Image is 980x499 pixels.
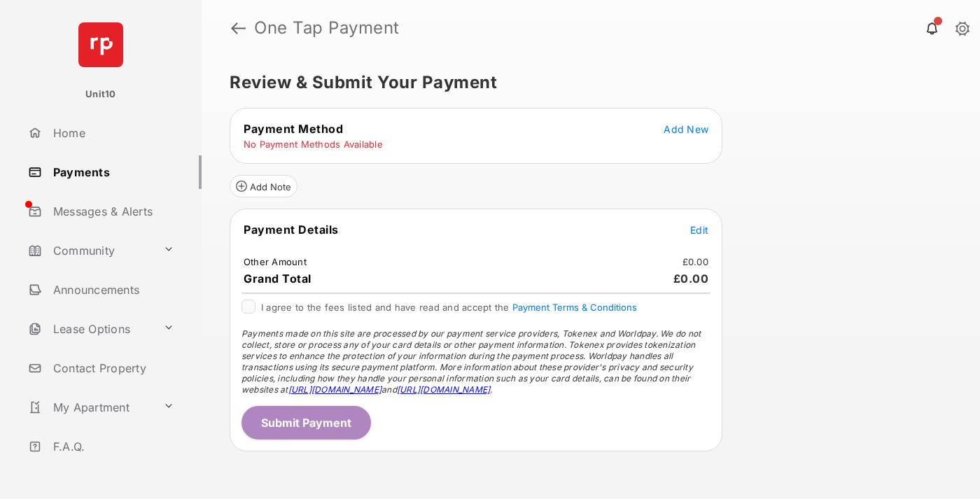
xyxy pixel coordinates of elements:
[244,272,311,286] span: Grand Total
[244,223,339,237] span: Payment Details
[78,22,123,67] img: svg+xml;base64,PHN2ZyB4bWxucz0iaHR0cDovL3d3dy53My5vcmcvMjAwMC9zdmciIHdpZHRoPSI2NCIgaGVpZ2h0PSI2NC...
[664,122,708,136] button: Add New
[241,328,701,395] span: Payments made on this site are processed by our payment service providers, Tokenex and Worldpay. ...
[22,430,202,463] a: F.A.Q.
[664,123,708,135] span: Add New
[243,138,384,150] td: No Payment Methods Available
[22,116,202,150] a: Home
[288,384,381,395] a: [URL][DOMAIN_NAME]
[22,351,202,385] a: Contact Property
[230,74,941,91] h5: Review & Submit Your Payment
[397,384,490,395] a: [URL][DOMAIN_NAME]
[682,255,709,268] td: £0.00
[22,391,157,424] a: My Apartment
[22,273,202,307] a: Announcements
[690,224,708,236] span: Edit
[22,195,202,228] a: Messages & Alerts
[690,223,708,237] button: Edit
[22,234,157,267] a: Community
[673,272,709,286] span: £0.00
[241,406,371,440] button: Submit Payment
[254,20,400,36] strong: One Tap Payment
[243,255,307,268] td: Other Amount
[22,312,157,346] a: Lease Options
[85,87,116,101] p: Unit10
[512,302,637,313] button: I agree to the fees listed and have read and accept the
[230,175,297,197] button: Add Note
[261,302,637,313] span: I agree to the fees listed and have read and accept the
[244,122,343,136] span: Payment Method
[22,155,202,189] a: Payments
